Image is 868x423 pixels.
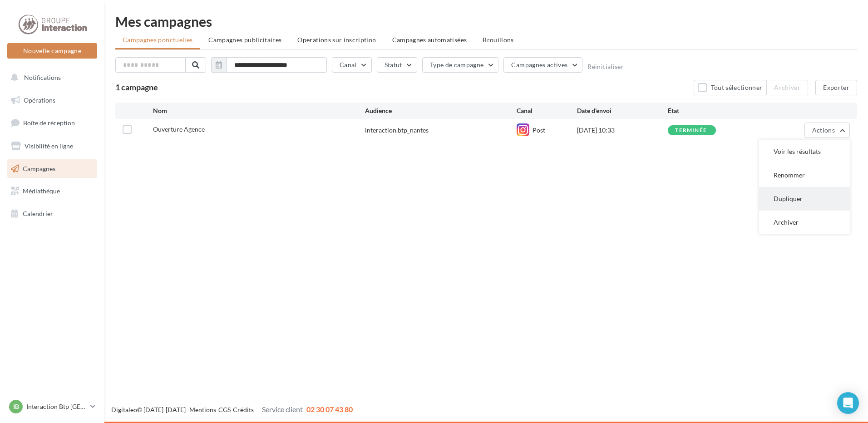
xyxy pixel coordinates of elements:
[533,126,545,134] span: Post
[332,57,372,73] button: Canal
[804,123,850,138] button: Actions
[7,43,97,59] button: Nouvelle campagne
[13,402,19,411] span: IB
[422,57,499,73] button: Type de campagne
[25,142,73,150] span: Visibilité en ligne
[306,405,353,413] span: 02 30 07 43 80
[208,36,281,44] span: Campagnes publicitaires
[483,36,514,44] span: Brouillons
[189,406,216,413] a: Mentions
[577,106,668,115] div: Date d'envoi
[218,406,231,413] a: CGS
[26,402,87,411] p: Interaction Btp [GEOGRAPHIC_DATA]
[5,204,99,223] a: Calendrier
[7,398,97,415] a: IB Interaction Btp [GEOGRAPHIC_DATA]
[377,57,417,73] button: Statut
[153,125,205,133] span: Ouverture Agence
[517,106,577,115] div: Canal
[115,15,857,28] div: Mes campagnes
[153,106,365,115] div: Nom
[111,406,137,413] a: Digitaleo
[5,159,99,178] a: Campagnes
[365,126,429,135] div: interaction.btp_nantes
[812,126,835,134] span: Actions
[233,406,254,413] a: Crédits
[759,140,850,163] button: Voir les résultats
[503,57,582,73] button: Campagnes actives
[5,91,99,110] a: Opérations
[23,187,60,195] span: Médiathèque
[766,80,808,95] button: Archiver
[5,137,99,156] a: Visibilité en ligne
[668,106,759,115] div: État
[837,392,859,414] div: Open Intercom Messenger
[511,61,567,69] span: Campagnes actives
[815,80,857,95] button: Exporter
[675,128,707,133] div: terminée
[297,36,376,44] span: Operations sur inscription
[759,163,850,187] button: Renommer
[587,63,624,70] button: Réinitialiser
[262,405,303,413] span: Service client
[392,36,467,44] span: Campagnes automatisées
[23,164,55,172] span: Campagnes
[759,211,850,234] button: Archiver
[23,210,53,217] span: Calendrier
[5,113,99,133] a: Boîte de réception
[115,82,158,92] span: 1 campagne
[5,68,95,87] button: Notifications
[365,106,517,115] div: Audience
[759,187,850,211] button: Dupliquer
[111,406,353,413] span: © [DATE]-[DATE] - - -
[24,74,61,81] span: Notifications
[24,96,55,104] span: Opérations
[694,80,766,95] button: Tout sélectionner
[23,119,75,127] span: Boîte de réception
[577,126,668,135] div: [DATE] 10:33
[5,182,99,201] a: Médiathèque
